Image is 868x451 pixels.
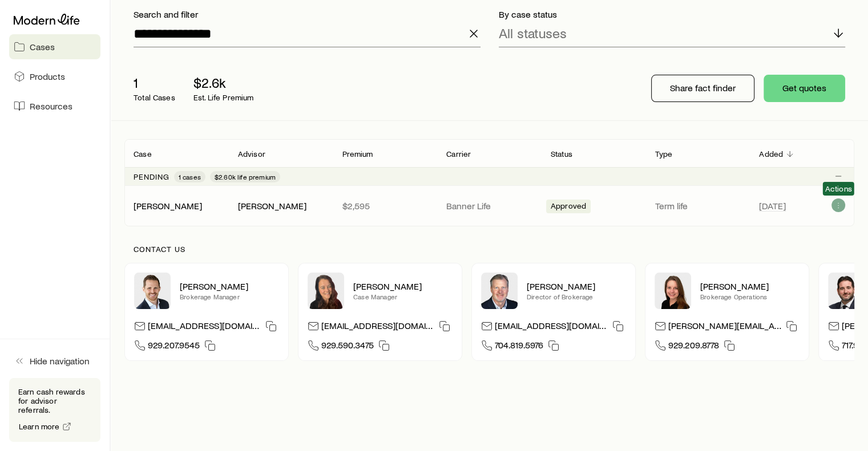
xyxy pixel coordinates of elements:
[30,355,90,367] span: Hide navigation
[134,273,171,309] img: Nick Weiler
[321,320,434,335] p: [EMAIL_ADDRESS][DOMAIN_NAME]
[134,200,202,211] a: [PERSON_NAME]
[759,200,786,212] span: [DATE]
[215,172,276,181] span: $2.60k life premium
[670,82,736,94] p: Share fact finder
[481,273,518,309] img: Trey Wall
[148,339,200,355] span: 929.207.9545
[551,201,586,213] span: Approved
[124,139,854,226] div: Client cases
[495,320,608,335] p: [EMAIL_ADDRESS][DOMAIN_NAME]
[30,100,72,112] span: Resources
[655,273,691,309] img: Ellen Wall
[134,9,481,20] p: Search and filter
[353,281,453,292] p: [PERSON_NAME]
[179,172,201,181] span: 1 cases
[148,320,261,335] p: [EMAIL_ADDRESS][DOMAIN_NAME]
[651,75,754,102] button: Share fact finder
[495,339,543,355] span: 704.819.5976
[308,273,344,309] img: Abby McGuigan
[655,149,673,159] p: Type
[18,387,91,415] p: Earn cash rewards for advisor referrals.
[9,348,100,373] button: Hide navigation
[9,64,100,89] a: Products
[446,149,471,159] p: Carrier
[353,292,453,301] p: Case Manager
[193,75,254,91] p: $2.6k
[446,200,532,212] p: Banner Life
[30,41,55,52] span: Cases
[668,339,719,355] span: 929.209.8778
[342,200,428,212] p: $2,595
[19,422,60,430] span: Learn more
[134,172,169,181] p: Pending
[134,93,175,102] p: Total Cases
[134,245,845,254] p: Contact us
[759,149,783,159] p: Added
[9,34,100,59] a: Cases
[527,292,626,301] p: Director of Brokerage
[193,93,254,102] p: Est. Life Premium
[655,200,741,212] p: Term life
[828,273,865,309] img: Bryan Simmons
[499,25,567,41] p: All statuses
[551,149,572,159] p: Status
[499,9,846,20] p: By case status
[668,320,781,335] p: [PERSON_NAME][EMAIL_ADDRESS][DOMAIN_NAME]
[825,184,852,193] span: Actions
[700,292,800,301] p: Brokerage Operations
[180,281,279,292] p: [PERSON_NAME]
[527,281,626,292] p: [PERSON_NAME]
[238,149,265,159] p: Advisor
[238,200,306,212] div: [PERSON_NAME]
[180,292,279,301] p: Brokerage Manager
[342,149,373,159] p: Premium
[700,281,800,292] p: [PERSON_NAME]
[764,75,845,102] button: Get quotes
[321,339,374,355] span: 929.590.3475
[134,75,175,91] p: 1
[30,71,65,82] span: Products
[134,200,202,212] div: [PERSON_NAME]
[134,149,152,159] p: Case
[9,94,100,119] a: Resources
[9,378,100,442] div: Earn cash rewards for advisor referrals.Learn more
